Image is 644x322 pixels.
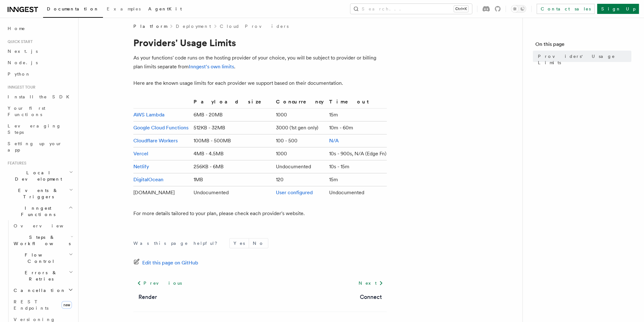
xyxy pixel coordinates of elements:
[191,186,273,199] td: Undocumented
[273,147,327,160] td: 1000
[5,187,69,200] span: Events & Triggers
[47,6,99,11] span: Documentation
[5,202,74,220] button: Inngest Functions
[5,120,74,138] a: Leveraging Steps
[8,60,38,65] span: Node.js
[5,205,68,218] span: Inngest Functions
[11,285,74,296] button: Cancellation
[11,267,74,285] button: Errors & Retries
[43,2,103,18] a: Documentation
[144,2,186,17] a: AgentKit
[8,71,31,77] span: Python
[148,6,182,11] span: AgentKit
[273,160,327,173] td: Undocumented
[5,57,74,68] a: Node.js
[14,299,48,311] span: REST Endpoints
[5,185,74,202] button: Events & Triggers
[355,277,387,289] a: Next
[11,296,74,314] a: REST Endpointsnew
[133,209,387,218] p: For more details tailored to your plan, please check each provider's website.
[327,160,387,173] td: 10s - 15m
[133,125,188,131] a: Google Cloud Functions
[11,269,69,282] span: Errors & Retries
[5,39,33,44] span: Quick start
[191,147,273,160] td: 4MB - 4.5MB
[133,258,198,267] a: Edit this page on GitHub
[8,106,45,117] span: Your first Functions
[8,49,38,54] span: Next.js
[220,23,289,29] a: Cloud Providers
[454,6,468,12] kbd: Ctrl+K
[191,134,273,147] td: 100MB - 500MB
[230,238,249,248] button: Yes
[327,108,387,121] td: 15m
[5,138,74,156] a: Setting up your app
[133,112,164,118] a: AWS Lambda
[133,176,163,183] a: DigitalOcean
[8,123,61,135] span: Leveraging Steps
[14,317,55,322] span: Versioning
[327,98,387,108] th: Timeout
[103,2,144,17] a: Examples
[142,258,198,267] span: Edit this page on GitHub
[535,51,631,68] a: Providers' Usage Limits
[191,160,273,173] td: 256KB - 6MB
[191,121,273,134] td: 512KB - 32MB
[133,240,222,246] p: Was this page helpful?
[191,98,273,108] th: Payload size
[8,94,73,99] span: Install the SDK
[350,4,472,14] button: Search...Ctrl+K
[11,287,66,294] span: Cancellation
[107,6,141,11] span: Examples
[537,4,595,14] a: Contact sales
[327,173,387,186] td: 15m
[133,79,387,88] p: Here are the known usage limits for each provider we support based on their documentation.
[61,301,72,309] span: new
[11,220,74,232] a: Overview
[273,134,327,147] td: 100 - 500
[133,138,178,144] a: Cloudflare Workers
[538,53,631,66] span: Providers' Usage Limits
[133,164,149,170] a: Netlify
[597,4,639,14] a: Sign Up
[273,121,327,134] td: 3000 (1st gen only)
[5,68,74,80] a: Python
[5,85,35,90] span: Inngest tour
[8,25,25,32] span: Home
[5,161,26,166] span: Features
[11,232,74,249] button: Steps & Workflows
[535,40,631,51] h4: On this page
[5,102,74,120] a: Your first Functions
[5,91,74,102] a: Install the SDK
[14,223,79,228] span: Overview
[191,108,273,121] td: 6MB - 20MB
[11,252,69,264] span: Flow Control
[133,37,387,48] h1: Providers' Usage Limits
[329,138,339,144] a: N/A
[11,249,74,267] button: Flow Control
[189,64,234,70] a: Inngest's own limits
[133,53,387,71] p: As your functions' code runs on the hosting provider of your choice, you will be subject to provi...
[276,189,313,195] a: User configured
[249,238,268,248] button: No
[5,46,74,57] a: Next.js
[327,121,387,134] td: 10m - 60m
[273,98,327,108] th: Concurrency
[11,234,71,247] span: Steps & Workflows
[5,167,74,185] button: Local Development
[511,5,526,13] button: Toggle dark mode
[133,151,148,157] a: Vercel
[273,173,327,186] td: 120
[191,173,273,186] td: 1MB
[133,23,167,29] span: Platform
[5,23,74,34] a: Home
[133,186,191,199] td: [DOMAIN_NAME]
[133,277,186,289] a: Previous
[360,293,382,301] a: Connect
[176,23,211,29] a: Deployment
[327,186,387,199] td: Undocumented
[138,293,157,301] a: Render
[8,141,62,152] span: Setting up your app
[5,170,69,182] span: Local Development
[327,147,387,160] td: 10s - 900s, N/A (Edge Fn)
